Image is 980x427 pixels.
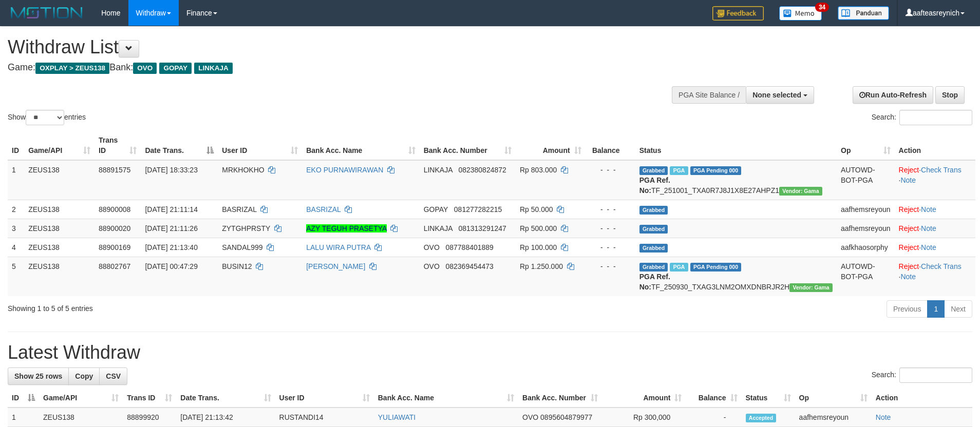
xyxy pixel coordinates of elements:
[8,299,401,314] div: Showing 1 to 5 of 5 entries
[8,110,86,125] label: Show entries
[690,166,742,175] span: PGA Pending
[424,243,440,251] span: OVO
[145,243,197,251] span: [DATE] 21:13:40
[639,273,670,291] b: PGA Ref. No:
[516,131,586,160] th: Amount: activate to sort column ascending
[921,224,936,232] a: Note
[35,63,109,74] span: OXPLAY > ZEUS138
[123,407,176,427] td: 88899920
[540,413,592,421] span: Copy 0895604879977 to clipboard
[900,176,916,184] a: Note
[895,160,975,200] td: · ·
[275,407,374,427] td: RUSTANDI14
[837,238,895,257] td: aafkhaosorphy
[899,367,972,383] input: Search:
[899,243,919,251] a: Reject
[141,131,218,160] th: Date Trans.: activate to sort column descending
[24,257,95,296] td: ZEUS138
[899,110,972,125] input: Search:
[639,206,668,215] span: Grabbed
[590,204,631,215] div: - - -
[876,413,891,421] a: Note
[145,224,197,232] span: [DATE] 21:11:26
[24,131,95,160] th: Game/API: activate to sort column ascending
[8,389,39,407] th: ID: activate to sort column descending
[639,225,668,234] span: Grabbed
[872,389,972,407] th: Action
[921,262,962,270] a: Check Trans
[795,389,872,407] th: Op: activate to sort column ascending
[602,389,686,407] th: Amount: activate to sort column ascending
[639,263,668,271] span: Grabbed
[752,91,801,99] span: None selected
[445,243,493,251] span: Copy 087788401889 to clipboard
[837,200,895,219] td: aafhemsreyoun
[895,131,975,160] th: Action
[445,262,493,270] span: Copy 082369454473 to clipboard
[24,160,95,200] td: ZEUS138
[8,257,24,296] td: 5
[639,176,670,195] b: PGA Ref. No:
[712,6,764,21] img: Feedback.jpg
[746,414,777,422] span: Accepted
[872,110,972,125] label: Search:
[520,243,557,251] span: Rp 100.000
[159,63,192,74] span: GOPAY
[795,407,872,427] td: aafhemsreyoun
[586,131,635,160] th: Balance
[306,262,365,270] a: [PERSON_NAME]
[900,273,916,281] a: Note
[935,86,965,104] a: Stop
[302,131,419,160] th: Bank Acc. Name: activate to sort column ascending
[8,37,643,57] h1: Withdraw List
[378,413,416,421] a: YULIAWATI
[921,166,962,174] a: Check Trans
[222,243,262,251] span: SANDAL999
[742,389,795,407] th: Status: activate to sort column ascending
[133,63,157,74] span: OVO
[635,257,837,296] td: TF_250930_TXAG3LNM2OMXDNBRJR2H
[520,166,557,174] span: Rp 803.000
[95,131,141,160] th: Trans ID: activate to sort column ascending
[690,263,742,271] span: PGA Pending
[306,166,383,174] a: EKO PURNAWIRAWAN
[458,166,506,174] span: Copy 082380824872 to clipboard
[895,200,975,219] td: ·
[68,367,100,385] a: Copy
[837,160,895,200] td: AUTOWD-BOT-PGA
[222,224,270,232] span: ZYTGHPRSTY
[222,166,264,174] span: MRKHOKHO
[899,262,919,270] a: Reject
[639,166,668,175] span: Grabbed
[26,110,64,125] select: Showentries
[424,166,453,174] span: LINKAJA
[8,5,86,21] img: MOTION_logo.png
[176,407,275,427] td: [DATE] 21:13:42
[8,367,69,385] a: Show 25 rows
[424,262,440,270] span: OVO
[895,257,975,296] td: · ·
[8,219,24,238] td: 3
[39,389,123,407] th: Game/API: activate to sort column ascending
[746,86,814,104] button: None selected
[99,262,130,270] span: 88802767
[99,205,130,213] span: 88900008
[75,372,93,380] span: Copy
[145,205,197,213] span: [DATE] 21:11:14
[639,244,668,253] span: Grabbed
[779,6,822,21] img: Button%20Memo.svg
[106,372,121,380] span: CSV
[944,300,972,318] a: Next
[145,166,197,174] span: [DATE] 18:33:23
[590,223,631,234] div: - - -
[895,219,975,238] td: ·
[8,200,24,219] td: 2
[672,86,746,104] div: PGA Site Balance /
[306,243,370,251] a: LALU WIRA PUTRA
[24,219,95,238] td: ZEUS138
[887,300,928,318] a: Previous
[590,242,631,253] div: - - -
[14,372,62,380] span: Show 25 rows
[218,131,302,160] th: User ID: activate to sort column ascending
[779,187,822,196] span: Vendor URL: https://trx31.1velocity.biz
